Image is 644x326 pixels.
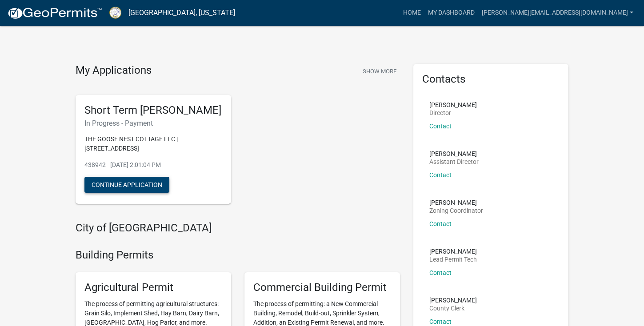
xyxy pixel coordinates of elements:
[84,177,169,193] button: Continue Application
[429,248,477,254] p: [PERSON_NAME]
[429,110,477,116] p: Director
[359,64,400,79] button: Show More
[429,199,483,206] p: [PERSON_NAME]
[253,281,391,294] h5: Commercial Building Permit
[429,256,477,262] p: Lead Permit Tech
[109,7,121,19] img: Putnam County, Georgia
[128,5,235,20] a: [GEOGRAPHIC_DATA], [US_STATE]
[76,249,400,262] h4: Building Permits
[84,135,222,153] p: THE GOOSE NEST COTTAGE LLC | [STREET_ADDRESS]
[429,159,479,165] p: Assistant Director
[84,119,222,127] h6: In Progress - Payment
[84,281,222,294] h5: Agricultural Permit
[429,297,477,303] p: [PERSON_NAME]
[84,160,222,170] p: 438942 - [DATE] 2:01:04 PM
[429,102,477,108] p: [PERSON_NAME]
[84,104,222,117] h5: Short Term [PERSON_NAME]
[76,222,400,235] h4: City of [GEOGRAPHIC_DATA]
[478,4,637,21] a: [PERSON_NAME][EMAIL_ADDRESS][DOMAIN_NAME]
[429,151,479,157] p: [PERSON_NAME]
[76,64,152,77] h4: My Applications
[429,318,452,325] a: Contact
[429,123,452,130] a: Contact
[422,73,560,86] h5: Contacts
[424,4,478,21] a: My Dashboard
[429,220,452,227] a: Contact
[400,4,424,21] a: Home
[429,305,477,311] p: County Clerk
[429,207,483,214] p: Zoning Coordinator
[429,171,452,179] a: Contact
[429,269,452,276] a: Contact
